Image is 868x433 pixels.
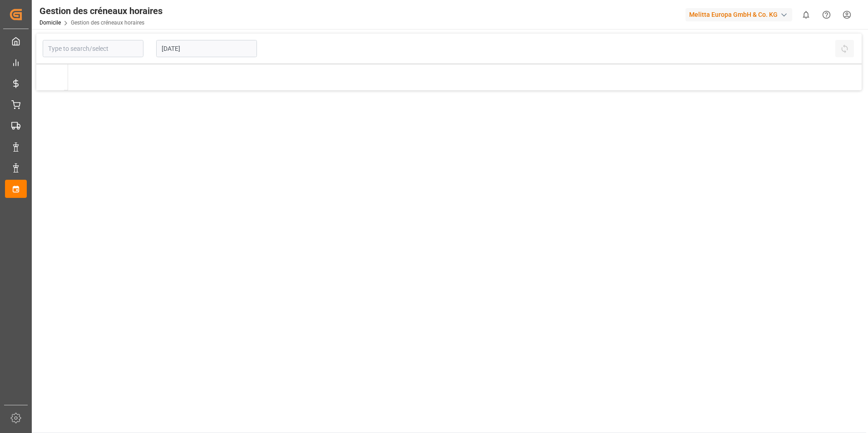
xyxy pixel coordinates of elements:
[43,40,143,57] input: Type to search/select
[39,4,163,18] div: Gestion des créneaux horaires
[689,10,778,20] font: Melitta Europa GmbH & Co. KG
[686,6,796,23] button: Melitta Europa GmbH & Co. KG
[816,5,837,25] button: Centre d’aide
[796,5,816,25] button: Afficher 0 nouvelles notifications
[156,40,257,57] input: DD-MM-YYYY
[39,20,61,26] a: Domicile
